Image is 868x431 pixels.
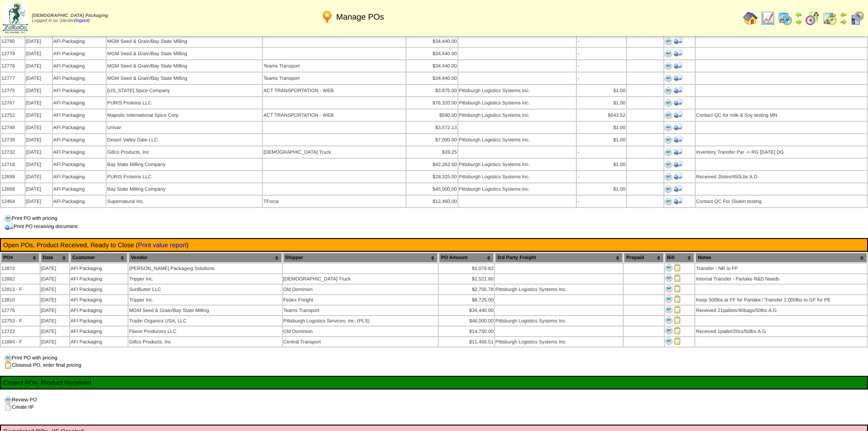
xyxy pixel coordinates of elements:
td: AFI Packaging [70,274,128,284]
div: $3,572.13 [407,125,457,130]
td: MGM Seed & Grain/Bay State Milling [107,48,262,59]
td: AFI Packaging [53,159,106,170]
td: Teams Transport [263,73,406,84]
img: Close PO [674,338,681,345]
td: 12767 [1,97,25,109]
div: $28,325.00 [407,174,457,180]
td: Old Dominion [283,327,438,336]
td: [PERSON_NAME] Packaging Solutions [128,264,282,273]
td: - [577,48,626,59]
a: (logout) [74,18,90,23]
td: Pittsburgh Logistics Systems Inc. [458,85,576,96]
img: Print [665,149,672,156]
img: Print Receiving Document [673,61,683,70]
img: Print [665,285,673,292]
div: $76,320.00 [407,100,457,106]
img: Print [665,275,673,282]
img: Close PO [674,327,681,334]
th: Notes [695,253,867,263]
td: [DATE] [26,97,52,109]
td: Pittsburgh Logistics Systems Inc. [458,109,576,121]
td: AFI Packaging [53,36,106,47]
td: Tripper Inc. [128,274,282,284]
td: Bay State Milling Company [107,183,262,195]
td: Received 21pallets/40bags/50lbs A.G [695,306,867,315]
td: MGM Seed & Grain/Bay State Milling [107,60,262,72]
td: 12862 [1,274,40,284]
td: [DATE] [26,183,52,195]
td: [DATE] [41,295,69,305]
img: Close PO [674,285,681,292]
td: AFI Packaging [70,316,128,326]
img: calendarblend.gif [805,11,820,26]
td: - [577,60,626,72]
img: calendarcustomer.gif [850,11,864,26]
div: $1.00 [577,88,625,93]
img: line_graph.gif [760,11,775,26]
td: [DATE] [41,285,69,294]
td: 12732 [1,146,25,158]
th: Prepaid [624,253,663,263]
td: 12778 [1,60,25,72]
img: truck.png [5,222,14,231]
td: 12776 [1,306,40,315]
img: print.gif [5,396,12,404]
img: Print Receiving Document [673,196,683,205]
img: Print Receiving Document [673,147,683,156]
img: clipboard.gif [5,362,12,369]
td: Univar [107,122,262,133]
td: Pittsburgh Logistics Systems Inc. [458,134,576,145]
td: MGM Seed & Grain/Bay State Milling [128,306,282,315]
img: clone.gif [5,404,12,411]
td: 12813 - F [1,285,40,294]
img: arrowright.gif [840,18,847,26]
td: Teams Transport [263,60,406,72]
td: Pittsburgh Logistics Systems Inc. [495,285,623,294]
td: AFI Packaging [70,337,128,347]
img: arrowleft.gif [795,11,802,18]
th: Vendor [128,253,282,263]
img: arrowright.gif [795,18,802,26]
td: Received 1pallet/20cs/50lbs A.G [695,327,867,336]
img: Print [665,136,672,144]
img: Print Receiving Document [673,98,683,107]
div: $12,460.00 [407,199,457,204]
td: [DATE] [26,122,52,133]
td: Pittsburgh Logistics Systems Inc. [458,97,576,109]
th: Bill [665,253,695,263]
td: Gillco Products, Inc [107,146,262,158]
td: AFI Packaging [53,171,106,182]
td: 12810 [1,295,40,305]
td: [DATE] [41,337,69,347]
td: Flavor Producers LLC [128,327,282,336]
div: $1.00 [577,125,625,130]
td: [DATE] [26,159,52,170]
img: Print [665,99,672,107]
img: Print [665,264,673,271]
td: AFI Packaging [53,183,106,195]
td: Internal Transfer - Partake R&D Needs [695,274,867,284]
td: AFI Packaging [53,196,106,207]
div: $1.00 [577,100,625,106]
img: Print Receiving Document [673,73,683,82]
td: Pittsburgh Logistics Systems Inc. [495,337,623,347]
td: SunButter LLC [128,285,282,294]
td: [DATE] [41,316,69,326]
div: $1,079.82 [439,266,493,271]
td: Desert Valley Date LLC [107,134,262,145]
td: Gillco Products, Inc [128,337,282,347]
td: AFI Packaging [53,60,106,72]
td: 12780 [1,36,25,47]
img: zoroco-logo-small.webp [3,3,28,33]
td: Majestic International Spice Corp [107,109,262,121]
img: Print Receiving Document [673,85,683,94]
div: $643.52 [577,113,625,118]
span: Manage POs [336,12,384,22]
td: Contact QC For Gluten testing [696,196,867,207]
td: AFI Packaging [53,109,106,121]
td: AFI Packaging [53,48,106,59]
td: [DATE] [26,134,52,145]
td: 12699 [1,171,25,182]
img: Print [665,338,673,345]
img: Print [665,317,673,324]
